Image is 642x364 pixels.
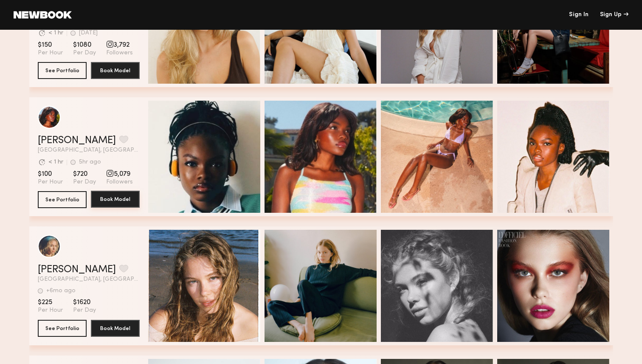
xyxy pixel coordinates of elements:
[48,30,63,36] div: < 1 hr
[38,170,63,178] span: $100
[106,178,133,186] span: Followers
[79,30,98,36] div: [DATE]
[38,298,63,307] span: $225
[73,307,96,314] span: Per Day
[73,298,96,307] span: $1620
[38,135,116,146] a: [PERSON_NAME]
[106,49,133,57] span: Followers
[38,320,87,337] button: See Portfolio
[38,41,63,49] span: $150
[38,49,63,57] span: Per Hour
[106,170,133,178] span: 5,079
[38,191,87,208] button: See Portfolio
[38,62,87,79] button: See Portfolio
[73,170,96,178] span: $720
[38,147,140,153] span: [GEOGRAPHIC_DATA], [GEOGRAPHIC_DATA]
[38,307,63,314] span: Per Hour
[73,41,96,49] span: $1080
[91,320,140,337] button: Book Model
[38,265,116,275] a: [PERSON_NAME]
[91,191,140,208] a: Book Model
[38,277,140,282] span: [GEOGRAPHIC_DATA], [GEOGRAPHIC_DATA]
[569,12,588,18] a: Sign In
[46,288,76,294] div: +6mo ago
[106,41,133,49] span: 3,792
[73,178,96,186] span: Per Day
[79,159,101,165] div: 5hr ago
[600,12,628,18] div: Sign Up
[73,49,96,57] span: Per Day
[38,178,63,186] span: Per Hour
[91,62,140,79] button: Book Model
[91,191,140,208] button: Book Model
[48,159,63,165] div: < 1 hr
